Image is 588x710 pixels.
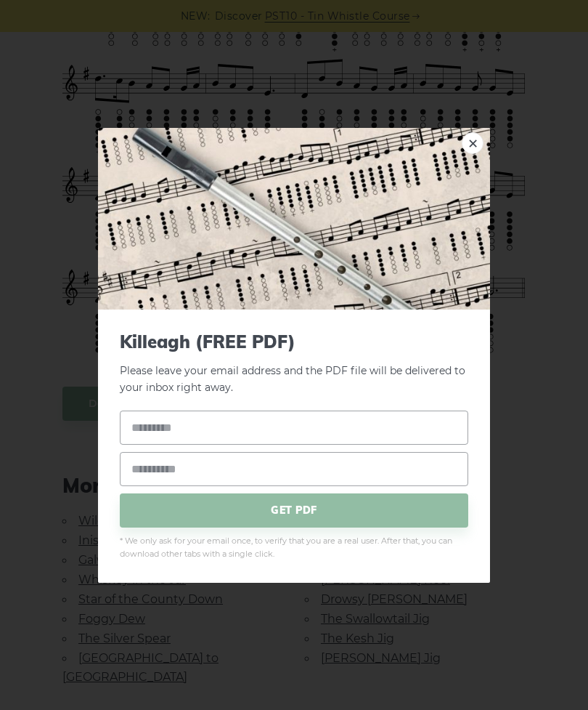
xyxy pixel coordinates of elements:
p: Please leave your email address and the PDF file will be delivered to your inbox right away. [120,331,468,395]
a: × [462,132,483,153]
span: Killeagh (FREE PDF) [120,331,468,352]
span: * We only ask for your email once, to verify that you are a real user. After that, you can downlo... [120,535,468,561]
img: Tin Whistle Tab Preview [98,127,490,309]
span: GET PDF [120,493,468,528]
